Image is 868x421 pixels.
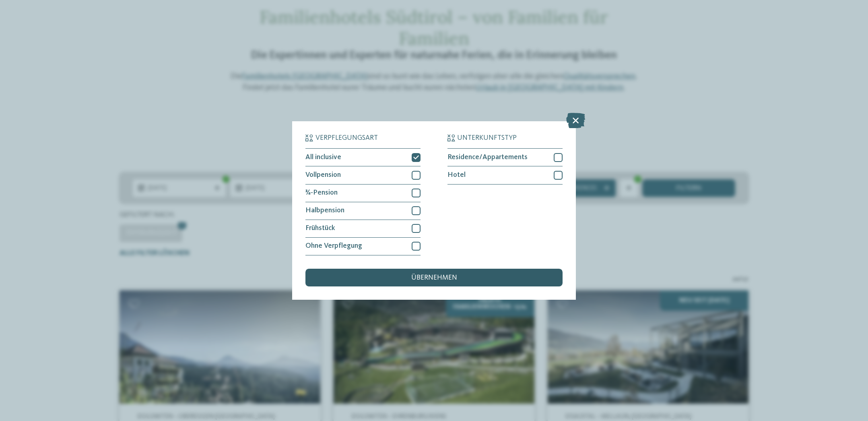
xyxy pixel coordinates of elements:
[315,135,378,142] span: Verpflegungsart
[305,189,338,197] span: ¾-Pension
[447,154,528,161] span: Residence/Appartements
[411,274,457,282] span: übernehmen
[305,225,335,232] span: Frühstück
[305,172,341,179] span: Vollpension
[457,135,517,142] span: Unterkunftstyp
[305,243,362,250] span: Ohne Verpflegung
[447,172,466,179] span: Hotel
[305,207,344,214] span: Halbpension
[305,154,341,161] span: All inclusive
